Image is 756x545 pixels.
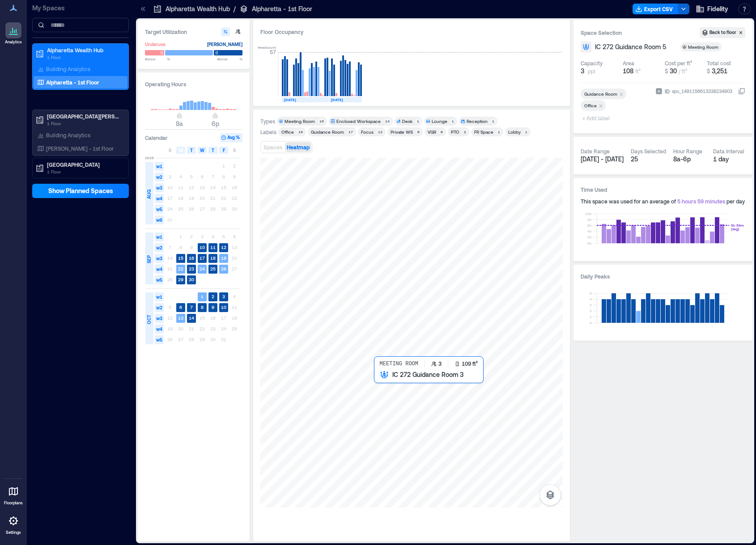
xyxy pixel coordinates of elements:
[623,67,633,75] span: 108
[590,291,592,296] tspan: 5
[200,147,204,154] span: W
[47,46,122,54] p: Alpharetta Wealth Hub
[155,335,164,344] span: w5
[285,118,315,124] div: Meeting Room
[189,315,194,321] text: 14
[155,325,164,334] span: w4
[587,235,592,239] tspan: 2h
[201,304,204,310] text: 8
[587,241,592,245] tspan: 0h
[383,118,391,124] div: 14
[4,500,23,506] p: Floorplans
[155,162,164,171] span: w1
[284,97,296,102] text: [DATE]
[416,129,421,135] div: 6
[48,186,113,195] span: Show Planned Spaces
[590,303,592,307] tspan: 3
[581,198,745,205] div: This space was used for an average of per day
[688,44,720,50] div: Meeting Room
[2,20,25,47] a: Analytics
[179,304,182,310] text: 6
[145,190,153,199] span: AUG
[190,147,193,154] span: T
[260,128,276,135] div: Labels
[179,147,183,154] span: M
[47,113,122,120] p: [GEOGRAPHIC_DATA][PERSON_NAME]
[223,147,225,154] span: F
[176,120,183,127] span: 8a
[200,266,205,271] text: 24
[590,314,592,319] tspan: 1
[234,4,236,13] p: /
[189,255,194,261] text: 16
[260,27,563,36] div: Floor Occupancy
[631,155,666,164] div: 25
[155,265,164,274] span: w4
[145,27,242,36] h3: Target Utilization
[738,88,745,95] button: IDspc_1491156613338234903
[145,315,153,324] span: OCT
[178,255,183,261] text: 15
[581,67,584,76] span: 3
[145,56,170,62] span: Below %
[178,277,183,282] text: 29
[217,56,242,62] span: Above %
[673,155,706,164] div: 8a - 6p
[633,4,678,14] button: Export CSV
[584,91,617,97] div: Guidance Room
[588,68,595,75] span: ppl
[222,294,225,299] text: 3
[46,65,90,72] p: Building Analytics
[679,68,687,74] span: / ft²
[671,87,733,96] div: spc_1491156613338234903
[47,54,122,61] p: 1 Floor
[189,277,194,282] text: 30
[496,129,501,135] div: 1
[145,255,153,263] span: SEP
[665,68,668,74] span: $
[287,144,310,150] span: Heatmap
[391,129,413,135] div: Private WS
[581,67,619,76] button: 3 ppl
[673,148,702,155] div: Hour Range
[587,223,592,228] tspan: 6h
[635,68,641,74] span: ft²
[212,304,214,310] text: 9
[451,129,459,135] div: PTO
[402,118,412,124] div: Desk
[212,120,219,127] span: 6p
[178,266,183,271] text: 22
[155,183,164,192] span: w3
[474,129,493,135] div: FR Space
[220,133,242,142] button: Avg %
[155,243,164,252] span: w2
[490,118,496,124] div: 1
[677,198,725,204] span: 5 hours 59 minutes
[155,205,164,214] span: w5
[581,148,610,155] div: Date Range
[670,67,677,75] span: 30
[631,148,666,155] div: Days Selected
[166,4,230,13] p: Alpharetta Wealth Hub
[318,118,325,124] div: 19
[462,129,467,135] div: 2
[623,59,634,67] div: Area
[210,245,216,250] text: 11
[210,266,216,271] text: 25
[281,129,294,135] div: Office
[5,39,22,45] p: Analytics
[376,129,384,135] div: 13
[707,4,728,13] span: Fidelity
[361,129,374,135] div: Focus
[584,102,597,109] div: Office
[590,297,592,301] tspan: 4
[336,118,381,124] div: Enclosed Workspace
[189,266,194,271] text: 23
[178,315,183,321] text: 13
[415,118,420,124] div: 1
[597,102,606,109] div: Remove Office
[587,229,592,233] tspan: 4h
[155,215,164,224] span: w6
[47,120,122,127] p: 1 Floor
[262,142,284,152] button: Spaces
